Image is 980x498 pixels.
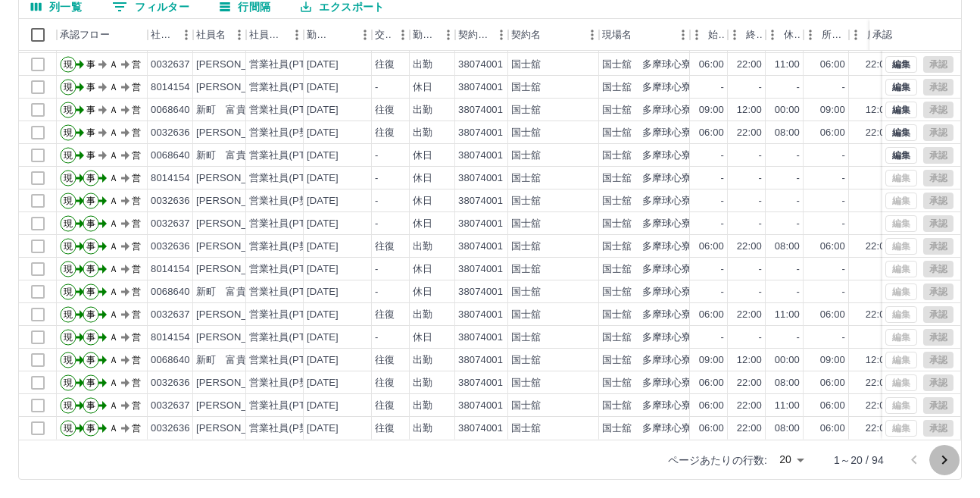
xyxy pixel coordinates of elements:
[64,332,73,343] text: 現
[332,24,354,45] button: ソート
[86,196,95,206] text: 事
[196,285,256,299] div: 新町 富貴子
[132,127,141,138] text: 営
[132,241,141,252] text: 営
[413,80,432,95] div: 休日
[602,149,691,163] div: 国士舘 多摩球心寮
[249,262,329,277] div: 営業社員(PT契約)
[885,102,917,118] button: 編集
[458,217,503,231] div: 38074001
[458,240,503,254] div: 38074001
[64,241,73,252] text: 現
[842,80,845,95] div: -
[437,23,460,46] button: メニュー
[602,285,691,299] div: 国士舘 多摩球心寮
[775,103,800,117] div: 00:00
[490,23,513,46] button: メニュー
[721,262,724,277] div: -
[413,240,432,254] div: 出勤
[728,19,766,51] div: 終業
[929,445,960,475] button: 次のページへ
[775,126,800,140] div: 08:00
[109,173,118,183] text: Ａ
[797,285,800,299] div: -
[721,171,724,186] div: -
[307,19,332,51] div: 勤務日
[773,449,810,471] div: 20
[737,126,762,140] div: 22:00
[413,285,432,299] div: 休日
[151,149,190,163] div: 0068640
[375,240,395,254] div: 往復
[602,19,632,51] div: 現場名
[699,103,724,117] div: 09:00
[820,58,845,72] div: 06:00
[511,126,541,140] div: 国士舘
[455,19,508,51] div: 契約コード
[249,80,329,95] div: 営業社員(PT契約)
[759,330,762,345] div: -
[132,59,141,70] text: 営
[602,240,691,254] div: 国士舘 多摩球心寮
[109,355,118,365] text: Ａ
[307,308,339,322] div: [DATE]
[151,126,190,140] div: 0032636
[307,149,339,163] div: [DATE]
[151,376,190,390] div: 0032636
[196,19,226,51] div: 社員名
[375,262,378,277] div: -
[64,264,73,274] text: 現
[699,58,724,72] div: 06:00
[602,217,691,231] div: 国士舘 多摩球心寮
[458,285,503,299] div: 38074001
[375,353,395,368] div: 往復
[249,353,329,368] div: 営業社員(PT契約)
[196,262,279,277] div: [PERSON_NAME]
[413,217,432,231] div: 休日
[511,308,541,322] div: 国士舘
[511,149,541,163] div: 国士舘
[759,149,762,163] div: -
[151,103,190,117] div: 0068640
[699,240,724,254] div: 06:00
[721,194,724,208] div: -
[132,332,141,343] text: 営
[86,264,95,274] text: 事
[109,105,118,115] text: Ａ
[86,127,95,138] text: 事
[885,79,917,96] button: 編集
[797,194,800,208] div: -
[885,124,917,141] button: 編集
[151,240,190,254] div: 0032636
[784,19,801,51] div: 休憩
[196,376,279,390] div: [PERSON_NAME]
[196,103,256,117] div: 新町 富貴子
[458,126,503,140] div: 38074001
[307,58,339,72] div: [DATE]
[866,240,891,254] div: 22:00
[797,217,800,231] div: -
[458,194,503,208] div: 38074001
[375,80,378,95] div: -
[413,330,432,345] div: 休日
[132,218,141,229] text: 営
[375,330,378,345] div: -
[820,240,845,254] div: 06:00
[797,262,800,277] div: -
[759,171,762,186] div: -
[249,330,329,345] div: 営業社員(PT契約)
[866,103,891,117] div: 12:00
[249,126,323,140] div: 営業社員(P契約)
[413,262,432,277] div: 休日
[249,376,323,390] div: 営業社員(P契約)
[249,103,329,117] div: 営業社員(PT契約)
[885,147,917,164] button: 編集
[86,218,95,229] text: 事
[842,330,845,345] div: -
[511,58,541,72] div: 国士舘
[458,308,503,322] div: 38074001
[109,287,118,297] text: Ａ
[759,285,762,299] div: -
[869,19,948,51] div: 承認
[64,196,73,206] text: 現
